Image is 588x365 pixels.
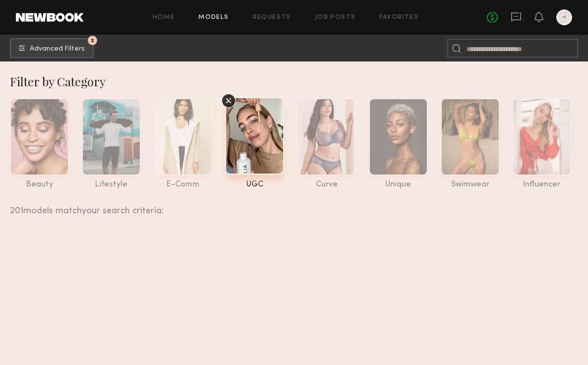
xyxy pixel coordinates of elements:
[153,14,175,21] a: Home
[10,195,580,216] div: 201 models match your search criteria:
[91,38,94,43] span: 2
[10,181,69,189] div: beauty
[297,181,356,189] div: curve
[315,14,356,21] a: Job Posts
[379,14,418,21] a: Favorites
[512,181,571,189] div: influencer
[225,181,284,189] div: UGC
[82,181,141,189] div: lifestyle
[369,181,428,189] div: unique
[10,73,588,89] div: Filter by Category
[30,46,85,53] span: Advanced Filters
[154,181,213,189] div: e-comm
[253,14,291,21] a: Requests
[10,38,94,58] button: 2Advanced Filters
[198,14,229,21] a: Models
[441,181,500,189] div: swimwear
